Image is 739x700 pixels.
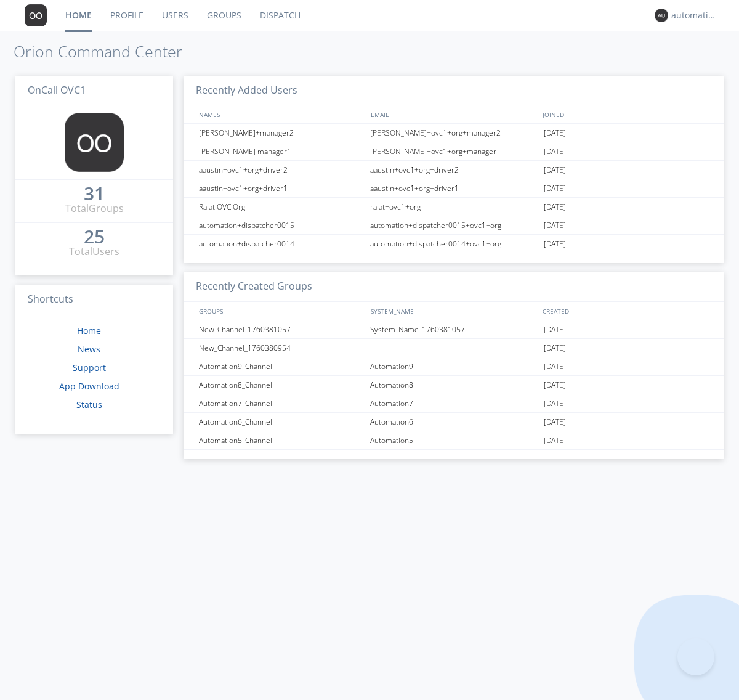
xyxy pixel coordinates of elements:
span: [DATE] [544,235,566,253]
div: [PERSON_NAME] manager1 [196,142,366,160]
h3: Recently Added Users [184,76,724,106]
div: GROUPS [196,302,365,320]
div: Automation8 [367,376,541,394]
span: [DATE] [544,413,566,431]
div: SYSTEM_NAME [368,302,539,320]
span: [DATE] [544,357,566,376]
a: Automation5_ChannelAutomation5[DATE] [184,431,724,450]
a: News [78,343,100,355]
div: Automation8_Channel [196,376,366,394]
span: [DATE] [544,142,566,161]
div: [PERSON_NAME]+ovc1+org+manager [367,142,541,160]
a: aaustin+ovc1+org+driver1aaustin+ovc1+org+driver1[DATE] [184,179,724,198]
a: Rajat OVC Orgrajat+ovc1+org[DATE] [184,198,724,216]
a: [PERSON_NAME]+manager2[PERSON_NAME]+ovc1+org+manager2[DATE] [184,124,724,142]
a: aaustin+ovc1+org+driver2aaustin+ovc1+org+driver2[DATE] [184,161,724,179]
span: [DATE] [544,216,566,235]
img: 373638.png [65,113,124,172]
div: New_Channel_1760380954 [196,339,366,357]
div: [PERSON_NAME]+ovc1+org+manager2 [367,124,541,142]
div: aaustin+ovc1+org+driver1 [367,179,541,197]
a: 25 [84,230,105,245]
a: Automation6_ChannelAutomation6[DATE] [184,413,724,431]
div: Total Users [69,245,119,259]
div: 25 [84,230,105,243]
span: [DATE] [544,320,566,339]
div: NAMES [196,105,365,123]
a: Support [73,362,106,373]
div: Automation7_Channel [196,394,366,412]
a: 31 [84,187,105,201]
div: Automation6_Channel [196,413,366,431]
span: [DATE] [544,198,566,216]
div: EMAIL [368,105,539,123]
img: 373638.png [25,4,47,26]
div: aaustin+ovc1+org+driver2 [196,161,366,179]
h3: Shortcuts [15,285,173,315]
div: automation+dispatcher0014 [196,235,366,253]
div: Automation5 [367,431,541,449]
div: automation+dispatcher0015+ovc1+org [367,216,541,234]
div: New_Channel_1760381057 [196,320,366,338]
a: Automation9_ChannelAutomation9[DATE] [184,357,724,376]
iframe: Toggle Customer Support [677,638,714,675]
a: Automation8_ChannelAutomation8[DATE] [184,376,724,394]
div: automation+dispatcher0014 [671,9,717,22]
a: New_Channel_1760381057System_Name_1760381057[DATE] [184,320,724,339]
div: Rajat OVC Org [196,198,366,216]
div: Automation7 [367,394,541,412]
span: [DATE] [544,376,566,394]
a: automation+dispatcher0014automation+dispatcher0014+ovc1+org[DATE] [184,235,724,253]
img: 373638.png [655,9,668,22]
a: App Download [59,380,119,392]
div: Automation9 [367,357,541,375]
div: aaustin+ovc1+org+driver1 [196,179,366,197]
span: [DATE] [544,339,566,357]
h3: Recently Created Groups [184,272,724,302]
a: [PERSON_NAME] manager1[PERSON_NAME]+ovc1+org+manager[DATE] [184,142,724,161]
a: Status [76,399,102,410]
div: Total Groups [65,201,124,216]
div: System_Name_1760381057 [367,320,541,338]
div: automation+dispatcher0015 [196,216,366,234]
span: OnCall OVC1 [28,83,86,97]
a: New_Channel_1760380954[DATE] [184,339,724,357]
div: Automation6 [367,413,541,431]
div: Automation9_Channel [196,357,366,375]
a: Home [77,325,101,336]
div: Automation5_Channel [196,431,366,449]
span: [DATE] [544,161,566,179]
div: aaustin+ovc1+org+driver2 [367,161,541,179]
span: [DATE] [544,179,566,198]
div: rajat+ovc1+org [367,198,541,216]
div: 31 [84,187,105,200]
a: automation+dispatcher0015automation+dispatcher0015+ovc1+org[DATE] [184,216,724,235]
span: [DATE] [544,431,566,450]
div: CREATED [539,302,712,320]
div: automation+dispatcher0014+ovc1+org [367,235,541,253]
div: JOINED [539,105,712,123]
a: Automation7_ChannelAutomation7[DATE] [184,394,724,413]
span: [DATE] [544,394,566,413]
div: [PERSON_NAME]+manager2 [196,124,366,142]
span: [DATE] [544,124,566,142]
